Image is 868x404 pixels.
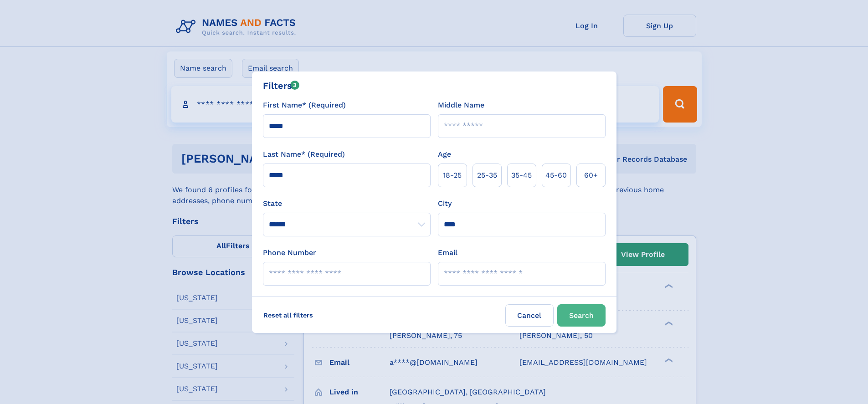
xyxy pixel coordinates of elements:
[584,170,598,181] span: 60+
[545,170,567,181] span: 45‑60
[438,149,451,160] label: Age
[257,304,319,326] label: Reset all filters
[505,304,554,327] label: Cancel
[477,170,497,181] span: 25‑35
[557,304,606,327] button: Search
[438,100,484,111] label: Middle Name
[263,247,316,258] label: Phone Number
[263,198,431,209] label: State
[438,247,457,258] label: Email
[263,79,300,92] div: Filters
[263,149,345,160] label: Last Name* (Required)
[443,170,462,181] span: 18‑25
[263,100,346,111] label: First Name* (Required)
[438,198,452,209] label: City
[511,170,532,181] span: 35‑45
